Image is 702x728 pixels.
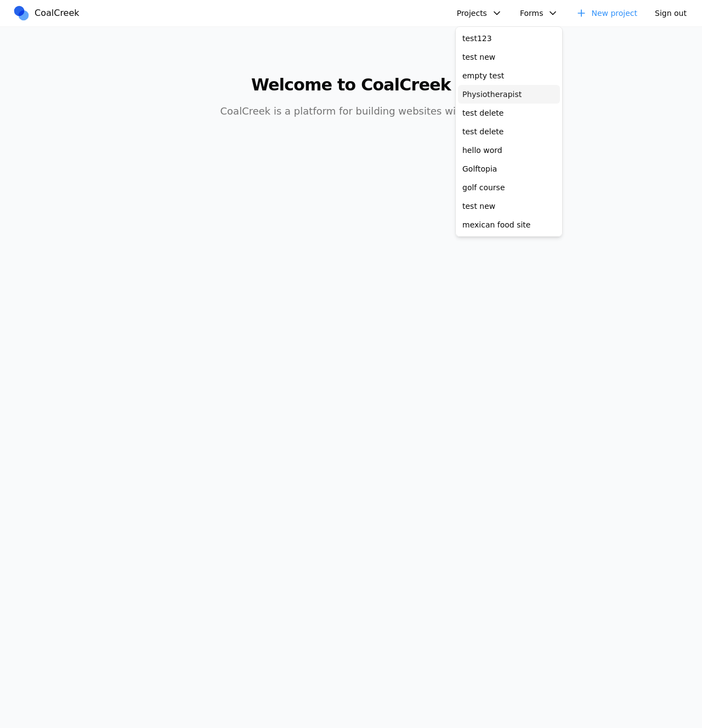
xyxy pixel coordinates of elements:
a: Physiotherapist [458,85,560,104]
button: Forms [513,4,565,22]
a: CoalCreek [13,5,84,21]
a: test delete [458,122,560,141]
p: CoalCreek is a platform for building websites with AI. [140,104,562,119]
a: hello word [458,141,560,160]
a: Golftopia [458,160,560,178]
a: test123 [458,29,560,48]
a: test new [458,48,560,66]
a: empty test [458,66,560,85]
a: test new [458,197,560,215]
h1: Welcome to CoalCreek [140,75,562,95]
a: test delete [458,104,560,122]
div: Projects [455,26,563,237]
span: CoalCreek [35,7,80,20]
a: mexican food site [458,215,560,234]
a: dsfsdf [458,234,560,253]
button: Projects [450,4,509,22]
button: Sign out [648,4,693,22]
a: New project [569,4,644,22]
a: golf course [458,178,560,197]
